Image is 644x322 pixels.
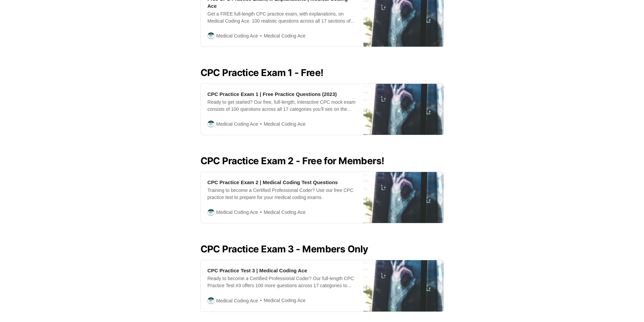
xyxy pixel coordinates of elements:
[258,208,306,216] span: Medical Coding Ace
[258,297,306,304] span: Medical Coding Ace
[208,99,357,113] div: Ready to get started? Our free, full-length, interactive CPC mock exam consists of 100 questions ...
[258,120,306,128] span: Medical Coding Ace
[216,120,258,128] span: Medical Coding Ace
[208,267,307,274] div: CPC Practice Test 3 | Medical Coding Ace
[200,155,444,166] h2: CPC Practice Exam 2 - Free for Members!
[208,187,357,201] div: Training to become a Certified Professional Coder? Use our free CPC practice test to prepare for ...
[200,67,444,78] h2: CPC Practice Exam 1 - Free!
[208,10,357,25] div: Get a FREE full-length CPC practice exam, with explanations, on Medical Coding Ace. 100 realistic...
[200,172,444,223] a: CPC Practice Exam 2 | Medical Coding Test QuestionsTraining to become a Certified Professional Co...
[216,208,258,216] span: Medical Coding Ace
[208,275,357,289] div: Ready to become a Certified Professional Coder? Our full-length CPC Practice Test #3 offers 100 m...
[208,179,338,186] div: CPC Practice Exam 2 | Medical Coding Test Questions
[258,32,306,40] span: Medical Coding Ace
[216,32,258,40] span: Medical Coding Ace
[216,297,258,304] span: Medical Coding Ace
[200,83,444,135] a: CPC Practice Exam 1 | Free Practice Questions (2023)Ready to get started? Our free, full-length, ...
[200,244,444,254] h2: CPC Practice Exam 3 - Members Only
[200,260,444,312] a: CPC Practice Test 3 | Medical Coding AceReady to become a Certified Professional Coder? Our full-...
[208,91,337,98] div: CPC Practice Exam 1 | Free Practice Questions (2023)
